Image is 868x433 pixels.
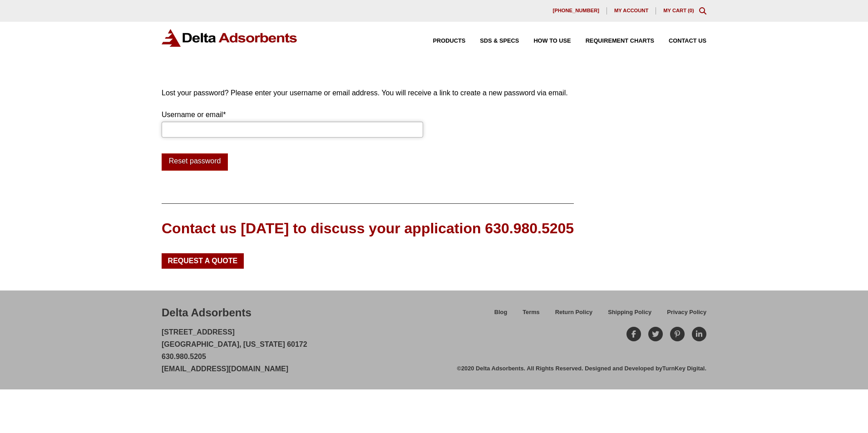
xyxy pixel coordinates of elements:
label: Username or email [162,108,423,121]
p: [STREET_ADDRESS] [GEOGRAPHIC_DATA], [US_STATE] 60172 630.980.5205 [162,326,307,375]
a: TurnKey Digital [662,365,705,372]
span: 0 [690,8,692,13]
span: Products [433,38,466,44]
span: How to Use [533,38,571,44]
span: Blog [494,310,507,315]
a: How to Use [519,38,571,44]
a: [EMAIL_ADDRESS][DOMAIN_NAME] [162,365,288,373]
span: Shipping Policy [608,310,651,315]
div: Toggle Modal Content [699,7,706,15]
span: Return Policy [555,310,593,315]
span: Terms [523,310,539,315]
a: My account [607,7,656,15]
a: Privacy Policy [659,307,706,323]
a: Products [419,38,466,44]
span: Requirement Charts [586,38,654,44]
button: Reset password [162,153,228,171]
div: Contact us [DATE] to discuss your application 630.980.5205 [162,218,574,239]
a: Contact Us [654,38,706,44]
span: Privacy Policy [667,310,706,315]
p: Lost your password? Please enter your username or email address. You will receive a link to creat... [162,87,706,99]
img: Delta Adsorbents [162,29,298,47]
div: ©2020 Delta Adsorbents. All Rights Reserved. Designed and Developed by . [457,364,706,373]
a: Requirement Charts [571,38,654,44]
span: Contact Us [669,38,706,44]
a: Shipping Policy [600,307,659,323]
a: Blog [487,307,515,323]
span: My account [614,8,648,13]
a: My Cart (0) [663,8,694,13]
a: SDS & SPECS [465,38,519,44]
span: [PHONE_NUMBER] [552,8,599,13]
span: Request a Quote [168,257,238,265]
div: Delta Adsorbents [162,305,252,320]
a: [PHONE_NUMBER] [545,7,607,15]
a: Return Policy [547,307,601,323]
span: SDS & SPECS [480,38,519,44]
a: Request a Quote [162,253,244,269]
a: Terms [515,307,547,323]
